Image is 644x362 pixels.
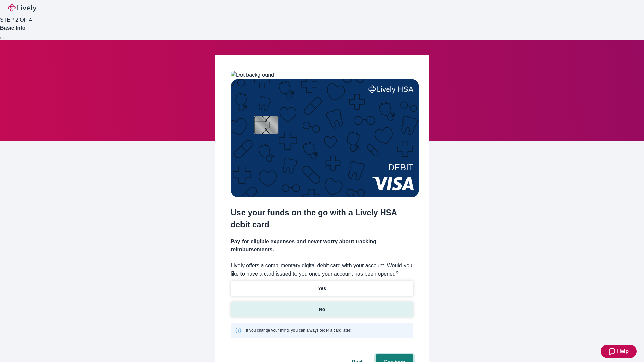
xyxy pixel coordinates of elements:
img: Lively [8,4,36,12]
span: Help [617,347,629,355]
button: Zendesk support iconHelp [601,345,637,358]
p: Yes [318,285,326,292]
h2: Use your funds on the go with a Lively HSA debit card [231,206,413,231]
span: If you change your mind, you can always order a card later. [246,327,351,334]
svg: Zendesk support icon [609,347,617,355]
h4: Pay for eligible expenses and never worry about tracking reimbursements. [231,238,413,254]
p: No [319,306,325,313]
button: Yes [231,281,413,296]
img: Dot background [231,71,274,79]
img: Debit card [231,79,419,197]
label: Lively offers a complimentary digital debit card with your account. Would you like to have a card... [231,262,413,278]
button: No [231,302,413,317]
